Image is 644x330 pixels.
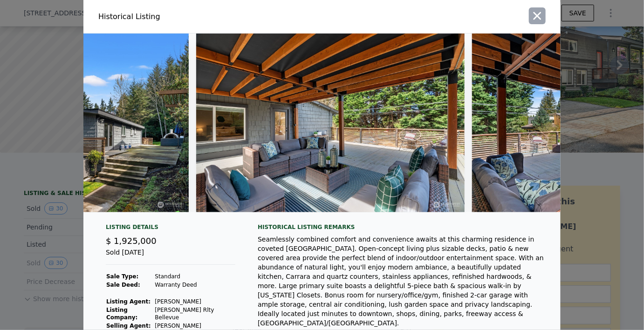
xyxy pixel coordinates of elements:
div: Historical Listing [98,11,318,22]
span: $ 1,925,000 [106,236,157,246]
div: Seamlessly combined comfort and convenience awaits at this charming residence in coveted [GEOGRAP... [258,235,546,328]
strong: Listing Company: [106,307,137,321]
td: Warranty Deed [154,281,235,289]
strong: Sale Deed: [106,282,140,288]
td: [PERSON_NAME] [154,322,235,330]
img: Property Img [196,34,465,212]
strong: Selling Agent: [106,323,151,329]
strong: Sale Type: [106,273,138,280]
td: Standard [154,272,235,281]
div: Historical Listing remarks [258,223,546,231]
strong: Listing Agent: [106,298,151,305]
div: Listing Details [106,223,235,235]
div: Sold [DATE] [106,248,235,265]
td: [PERSON_NAME] [154,297,235,306]
td: [PERSON_NAME] Rlty Bellevue [154,306,235,322]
